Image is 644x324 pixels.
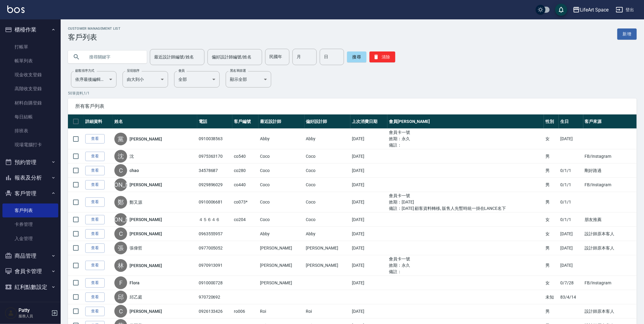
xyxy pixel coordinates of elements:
[85,180,105,190] a: 查看
[305,227,351,241] td: Abby
[350,255,387,276] td: [DATE]
[258,149,305,164] td: Coco
[130,280,140,286] a: Flora
[369,51,395,62] button: 清除
[559,255,583,276] td: [DATE]
[258,276,305,290] td: [PERSON_NAME]
[305,255,351,276] td: [PERSON_NAME]
[350,213,387,227] td: [DATE]
[232,192,258,213] td: co073*
[197,255,233,276] td: 0970913091
[2,82,58,96] a: 高階收支登錄
[114,291,127,303] div: 邱
[2,40,58,54] a: 打帳單
[583,276,637,290] td: FB/Instagram
[130,153,134,159] a: 沈
[258,213,305,227] td: Coco
[559,192,583,213] td: 0/1/1
[114,242,127,254] div: 張
[2,186,58,201] button: 客戶管理
[130,308,162,314] a: [PERSON_NAME]
[114,259,127,272] div: 林
[544,276,559,290] td: 女
[75,68,94,73] label: 顧客排序方式
[350,178,387,192] td: [DATE]
[232,164,258,178] td: co280
[130,231,162,237] a: [PERSON_NAME]
[544,149,559,164] td: 男
[130,294,142,300] a: 邱乙庭
[19,313,49,319] p: 服務人員
[389,193,542,199] ul: 會員卡一號
[85,229,105,239] a: 查看
[197,227,233,241] td: 0963555957
[544,164,559,178] td: 男
[174,71,220,88] div: 全部
[114,164,127,177] div: C
[583,241,637,255] td: 設計師原本客人
[559,114,583,129] th: 生日
[68,91,637,96] p: 50 筆資料, 1 / 1
[559,227,583,241] td: [DATE]
[305,129,351,149] td: Abby
[258,164,305,178] td: Coco
[559,241,583,255] td: [DATE]
[230,68,246,73] label: 黑名單篩選
[544,290,559,304] td: 未知
[305,241,351,255] td: [PERSON_NAME]
[389,199,542,205] ul: 效期： [DATE]
[2,124,58,138] a: 排班表
[2,170,58,186] button: 報表及分析
[114,213,127,226] div: [PERSON_NAME]
[85,166,105,175] a: 查看
[2,203,58,217] a: 客戶列表
[2,232,58,246] a: 入金管理
[583,213,637,227] td: 朋友推薦
[232,304,258,319] td: ro006
[544,178,559,192] td: 男
[555,4,567,16] button: save
[258,192,305,213] td: Coco
[544,192,559,213] td: 男
[85,293,105,302] a: 查看
[85,243,105,253] a: 查看
[389,269,542,275] ul: 備註：
[583,227,637,241] td: 設計師原本客人
[114,196,127,209] div: 鄭
[544,213,559,227] td: 女
[347,51,366,62] button: 搜尋
[305,304,351,319] td: Roi
[130,245,142,251] a: 張偉哲
[583,304,637,319] td: 設計師原本客人
[197,192,233,213] td: 0910006681
[389,256,542,262] ul: 會員卡一號
[197,164,233,178] td: 34578687
[2,96,58,110] a: 材料自購登錄
[2,68,58,82] a: 現金收支登錄
[570,4,611,16] button: LifeArt Space
[130,182,162,188] a: [PERSON_NAME]
[178,68,185,73] label: 會員
[559,178,583,192] td: 0/1/1
[350,114,387,129] th: 上次消費日期
[5,307,17,319] img: Person
[258,129,305,149] td: Abby
[2,263,58,279] button: 會員卡管理
[258,114,305,129] th: 最近設計師
[544,241,559,255] td: 男
[113,114,197,129] th: 姓名
[114,178,127,191] div: [PERSON_NAME]
[197,129,233,149] td: 0910038563
[583,164,637,178] td: 剛好路過
[389,205,542,212] ul: 備註： [DATE] 顧客資料轉移, 販售人先暫時統一掛在LANCE名下
[2,110,58,124] a: 每日結帳
[544,114,559,129] th: 性別
[123,71,168,88] div: 由大到小
[559,164,583,178] td: 0/1/1
[559,276,583,290] td: 0/7/28
[350,304,387,319] td: [DATE]
[305,192,351,213] td: Coco
[75,103,629,109] span: 所有客戶列表
[305,149,351,164] td: Coco
[544,304,559,319] td: 男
